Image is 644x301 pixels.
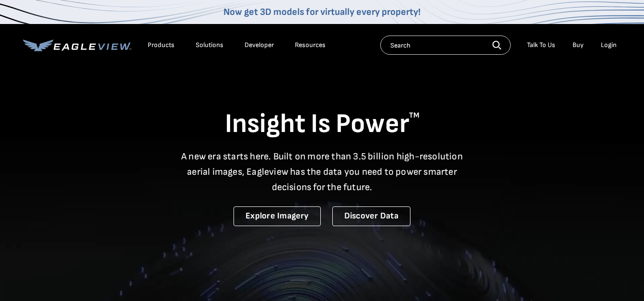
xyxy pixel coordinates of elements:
[148,41,175,49] div: Products
[176,149,469,195] p: A new era starts here. Built on more than 3.5 billion high-resolution aerial images, Eagleview ha...
[573,41,584,49] a: Buy
[295,41,326,49] div: Resources
[234,206,321,226] a: Explore Imagery
[409,111,420,120] sup: TM
[245,41,274,49] a: Developer
[527,41,555,49] div: Talk To Us
[196,41,223,49] div: Solutions
[380,36,511,55] input: Search
[223,6,421,18] a: Now get 3D models for virtually every property!
[601,41,617,49] div: Login
[332,206,410,226] a: Discover Data
[23,108,621,141] h1: Insight Is Power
